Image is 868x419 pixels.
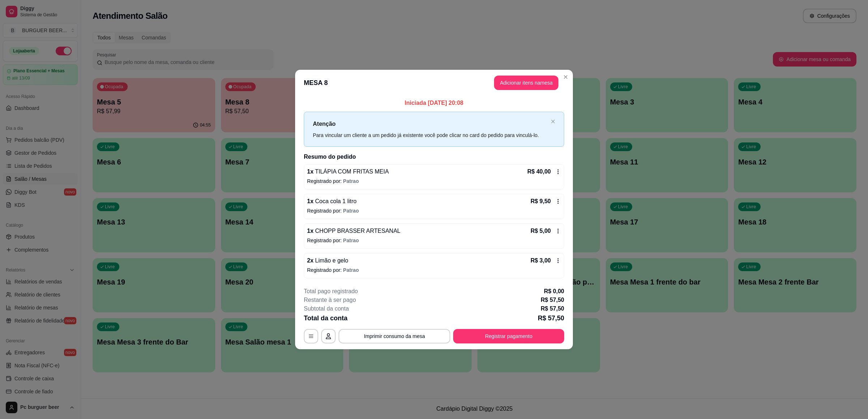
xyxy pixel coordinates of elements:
[314,168,389,175] span: TILÁPIA COM FRITAS MEIA
[307,256,348,265] p: 2 x
[314,228,400,234] span: CHOPP BRASSER ARTESANAL
[343,178,359,184] span: Patrao
[544,287,564,296] p: R$ 0,00
[307,207,561,214] p: Registrado por:
[551,119,555,124] button: close
[304,153,564,161] h2: Resumo do pedido
[313,131,548,139] div: Para vincular um cliente a um pedido já existente você pode clicar no card do pedido para vinculá...
[307,197,357,206] p: 1 x
[307,266,561,274] p: Registrado por:
[304,287,358,296] p: Total pago registrado
[307,178,561,185] p: Registrado por:
[307,167,389,176] p: 1 x
[343,208,359,214] span: Patrao
[304,99,564,107] p: Iniciada [DATE] 20:08
[541,296,564,304] p: R$ 57,50
[304,296,356,304] p: Restante à ser pago
[531,256,551,265] p: R$ 3,00
[541,304,564,313] p: R$ 57,50
[307,237,561,244] p: Registrado por:
[314,198,357,204] span: Coca cola 1 litro
[343,238,359,243] span: Patrao
[527,167,551,176] p: R$ 40,00
[304,304,349,313] p: Subtotal da conta
[560,71,571,83] button: Close
[307,227,400,235] p: 1 x
[538,313,564,323] p: R$ 57,50
[313,119,548,128] p: Atenção
[531,227,551,235] p: R$ 5,00
[494,76,558,90] button: Adicionar itens namesa
[453,329,564,343] button: Registrar pagamento
[304,313,348,323] p: Total da conta
[343,267,359,273] span: Patrao
[295,70,573,96] header: MESA 8
[314,257,348,264] span: Limão e gelo
[551,119,555,124] span: close
[531,197,551,206] p: R$ 9,50
[339,329,450,343] button: Imprimir consumo da mesa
